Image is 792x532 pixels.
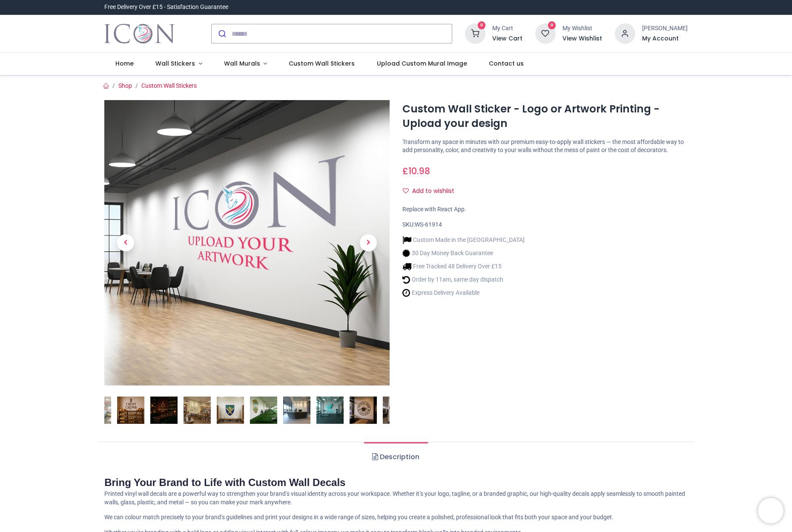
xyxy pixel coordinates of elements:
div: [PERSON_NAME] [642,24,688,33]
div: My Wishlist [562,24,602,33]
li: Order by 11am, same day dispatch [402,275,525,284]
i: Add to wishlist [403,188,409,194]
img: Custom Wall Sticker - Logo or Artwork Printing - Upload your design [383,397,410,424]
li: Express Delivery Available [402,288,525,297]
a: Description [364,442,428,472]
li: Free Tracked 48 Delivery Over £15 [402,262,525,271]
a: 0 [535,30,556,37]
span: Wall Stickers [155,59,195,68]
p: Transform any space in minutes with our premium easy-to-apply wall stickers — the most affordable... [402,138,688,155]
h1: Custom Wall Sticker - Logo or Artwork Printing - Upload your design [402,102,688,131]
a: Shop [118,82,132,89]
span: Upload Custom Mural Image [377,59,467,68]
a: Logo of Icon Wall Stickers [104,22,175,46]
a: 0 [465,30,485,37]
div: Replace with React App. [402,205,688,214]
a: Next [347,143,390,343]
a: View Wishlist [562,35,602,43]
p: Printed vinyl wall decals are a powerful way to strengthen your brand’s visual identity across yo... [104,490,688,506]
span: Home [115,59,134,68]
a: My Account [642,35,688,43]
img: Custom Wall Sticker - Logo or Artwork Printing - Upload your design [350,397,377,424]
iframe: Brevo live chat [758,498,783,523]
span: Custom Wall Stickers [289,59,355,68]
span: £ [402,165,430,177]
span: 10.98 [408,165,430,177]
img: Custom Wall Sticker - Logo or Artwork Printing - Upload your design [117,397,144,424]
iframe: Customer reviews powered by Trustpilot [509,3,688,12]
li: Custom Made in the [GEOGRAPHIC_DATA] [402,236,525,244]
img: Custom Wall Sticker - Logo or Artwork Printing - Upload your design [217,397,244,424]
span: WS-61914 [415,221,442,228]
button: Add to wishlistAdd to wishlist [402,184,462,198]
img: Icon Wall Stickers [104,22,175,46]
div: Free Delivery Over £15 - Satisfaction Guarantee [104,3,228,12]
div: My Cart [492,24,522,33]
img: Custom Wall Sticker - Logo or Artwork Printing - Upload your design [283,397,310,424]
span: Previous [117,234,134,251]
a: Custom Wall Stickers [141,82,197,89]
img: Custom Wall Sticker - Logo or Artwork Printing - Upload your design [250,397,277,424]
a: Previous [104,143,147,343]
strong: Bring Your Brand to Life with Custom Wall Decals [104,477,345,488]
img: Custom Wall Sticker - Logo or Artwork Printing - Upload your design [150,397,178,424]
sup: 0 [548,21,556,29]
img: Custom Wall Sticker - Logo or Artwork Printing - Upload your design [316,397,344,424]
p: We can colour match precisely to your brand’s guidelines and print your designs in a wide range o... [104,513,688,522]
span: Next [360,234,377,251]
a: Wall Murals [213,53,278,75]
a: View Cart [492,35,522,43]
img: Custom Wall Sticker - Logo or Artwork Printing - Upload your design [184,397,211,424]
span: Wall Murals [224,59,260,68]
li: 30 Day Money Back Guarantee [402,249,525,258]
a: Wall Stickers [144,53,213,75]
sup: 0 [478,21,486,29]
img: Custom Wall Sticker - Logo or Artwork Printing - Upload your design [104,100,390,385]
button: Submit [212,24,232,43]
div: SKU: [402,221,688,229]
span: Contact us [489,59,524,68]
